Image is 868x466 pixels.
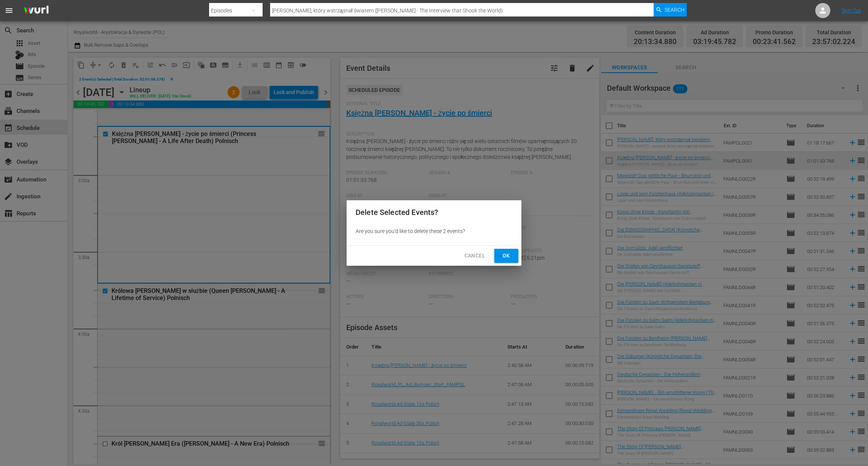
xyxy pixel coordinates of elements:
button: Cancel [458,249,491,263]
span: Cancel [465,251,485,260]
img: ans4CAIJ8jUAAAAAAAAAAAAAAAAAAAAAAAAgQb4GAAAAAAAAAAAAAAAAAAAAAAAAJMjXAAAAAAAAAAAAAAAAAAAAAAAAgAT5G... [18,2,54,20]
div: Are you sure you'd like to delete these 2 events? [347,224,521,238]
span: Ok [500,251,512,260]
h2: Delete Selected Events? [356,206,512,218]
span: menu [5,6,14,15]
a: Sign Out [841,8,861,14]
button: Ok [494,249,518,263]
span: Search [665,3,685,17]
